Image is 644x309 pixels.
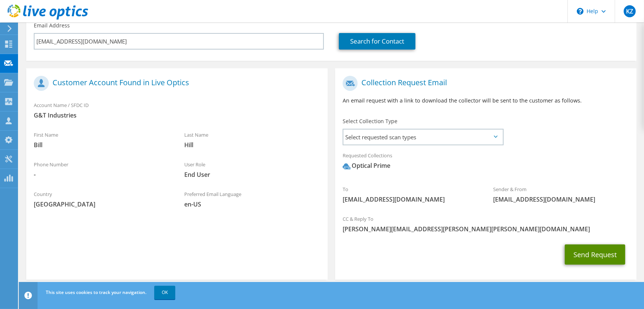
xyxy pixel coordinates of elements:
[34,170,169,179] span: -
[26,186,177,212] div: Country
[184,200,320,208] span: en-US
[177,157,327,182] div: User Role
[34,111,320,119] span: G&T Industries
[184,141,320,149] span: Hill
[624,5,636,17] span: KZ
[577,8,584,15] svg: \n
[343,130,503,145] span: Select requested scan types
[184,170,320,179] span: End User
[335,148,636,178] div: Requested Collections
[26,127,177,153] div: First Name
[335,211,636,237] div: CC & Reply To
[565,244,625,265] button: Send Request
[154,286,175,299] a: OK
[343,161,390,170] div: Optical Prime
[34,141,169,149] span: Bill
[26,97,328,123] div: Account Name / SFDC ID
[493,195,629,203] span: [EMAIL_ADDRESS][DOMAIN_NAME]
[46,289,146,295] span: This site uses cookies to track your navigation.
[343,76,625,91] h1: Collection Request Email
[343,118,397,125] label: Select Collection Type
[486,181,636,207] div: Sender & From
[34,200,169,208] span: [GEOGRAPHIC_DATA]
[177,127,327,153] div: Last Name
[34,22,70,29] label: Email Address
[34,76,316,91] h1: Customer Account Found in Live Optics
[177,186,327,212] div: Preferred Email Language
[339,33,415,50] a: Search for Contact
[343,195,478,203] span: [EMAIL_ADDRESS][DOMAIN_NAME]
[26,157,177,182] div: Phone Number
[335,181,486,207] div: To
[343,225,629,233] span: [PERSON_NAME][EMAIL_ADDRESS][PERSON_NAME][PERSON_NAME][DOMAIN_NAME]
[343,96,629,105] p: An email request with a link to download the collector will be sent to the customer as follows.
